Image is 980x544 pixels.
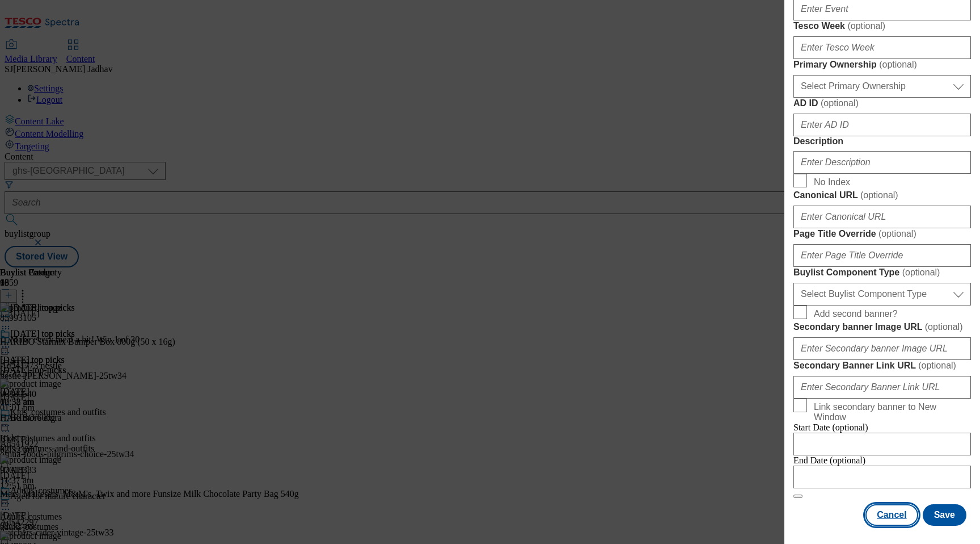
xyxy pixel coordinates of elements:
[793,151,971,174] input: Enter Description
[793,433,971,455] input: Enter Date
[793,36,971,59] input: Enter Tesco Week
[821,98,859,108] span: ( optional )
[879,60,917,69] span: ( optional )
[814,402,966,422] span: Link secondary banner to New Window
[793,376,971,399] input: Enter Secondary Banner Link URL
[847,21,885,31] span: ( optional )
[793,455,865,465] span: End Date (optional)
[793,360,971,371] label: Secondary Banner Link URL
[814,177,850,187] span: No Index
[918,361,956,370] span: ( optional )
[793,337,971,360] input: Enter Secondary banner Image URL
[793,20,971,32] label: Tesco Week
[793,267,971,278] label: Buylist Component Type
[793,206,971,228] input: Enter Canonical URL
[878,229,916,238] span: ( optional )
[793,466,971,488] input: Enter Date
[793,114,971,136] input: Enter AD ID
[793,59,971,70] label: Primary Ownership
[793,136,971,147] label: Description
[793,98,971,109] label: AD ID
[925,322,963,332] span: ( optional )
[814,309,898,319] span: Add second banner?
[793,321,971,333] label: Secondary banner Image URL
[865,504,918,526] button: Cancel
[793,190,971,201] label: Canonical URL
[860,190,898,200] span: ( optional )
[902,267,940,277] span: ( optional )
[793,422,868,432] span: Start Date (optional)
[923,504,966,526] button: Save
[793,228,971,240] label: Page Title Override
[793,244,971,267] input: Enter Page Title Override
